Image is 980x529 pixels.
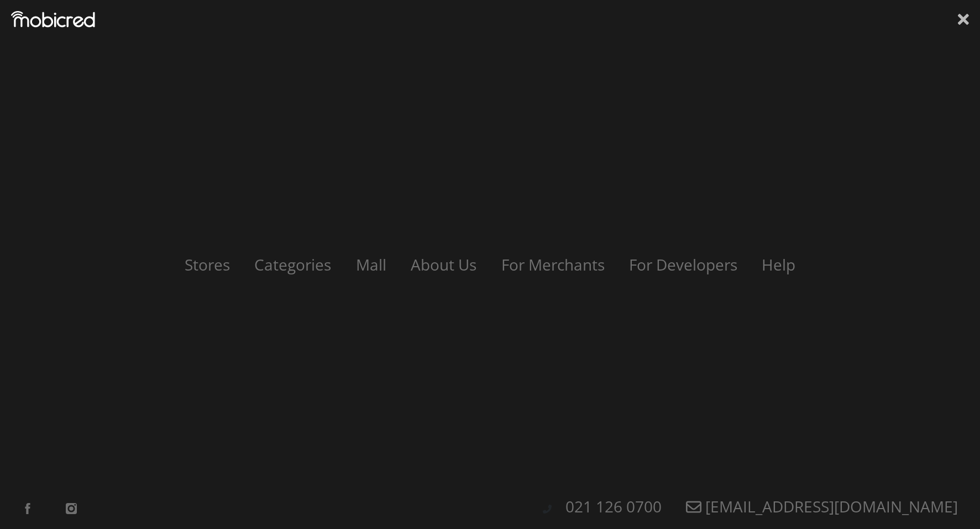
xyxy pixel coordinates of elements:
a: Stores [174,254,241,275]
a: For Merchants [490,254,615,275]
a: 021 126 0700 [554,496,673,517]
a: [EMAIL_ADDRESS][DOMAIN_NAME] [675,496,969,517]
a: Mall [345,254,397,275]
img: Mobicred [11,11,95,28]
a: Help [751,254,806,275]
a: About Us [400,254,488,275]
a: For Developers [618,254,748,275]
a: Categories [243,254,342,275]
